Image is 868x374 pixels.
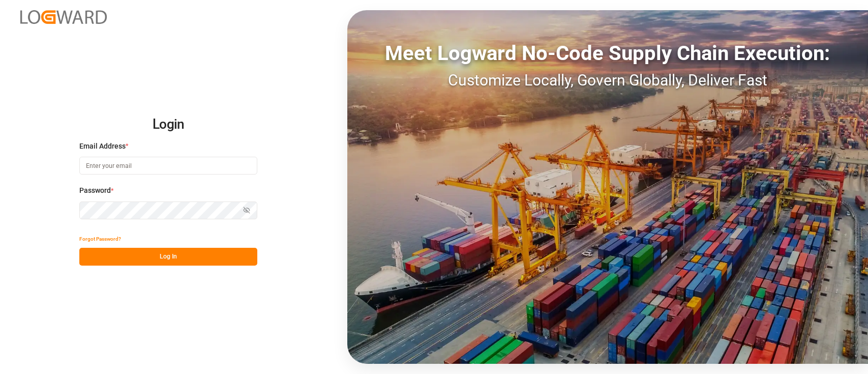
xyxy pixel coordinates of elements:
[79,157,257,175] input: Enter your email
[79,108,257,141] h2: Login
[79,185,111,196] span: Password
[347,38,868,69] div: Meet Logward No-Code Supply Chain Execution:
[20,10,107,24] img: Logward_new_orange.png
[347,69,868,92] div: Customize Locally, Govern Globally, Deliver Fast
[79,141,126,152] span: Email Address
[79,248,257,266] button: Log In
[79,230,121,248] button: Forgot Password?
